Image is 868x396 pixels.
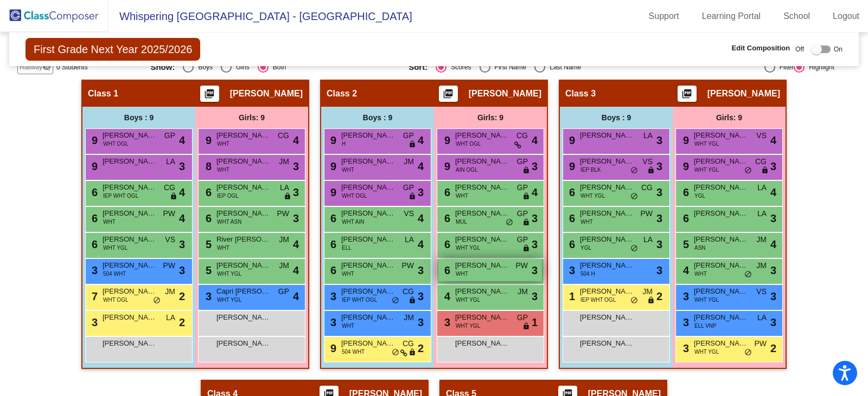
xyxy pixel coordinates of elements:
[630,296,638,305] span: do_not_disturb_alt
[56,62,87,72] span: 0 Students
[163,260,175,271] span: PW
[770,314,776,330] span: 3
[580,296,616,304] span: IEP WHT OGL
[456,166,478,174] span: AIN OGL
[775,62,794,72] div: Filter
[755,156,767,167] span: CG
[656,158,662,174] span: 3
[580,234,634,245] span: [PERSON_NAME]
[580,156,634,167] span: [PERSON_NAME]
[770,132,776,148] span: 4
[732,43,790,54] span: Edit Composition
[516,130,528,141] span: CG
[103,192,138,200] span: IEP WHT OGL
[566,160,575,172] span: 9
[455,208,509,219] span: [PERSON_NAME]
[403,130,414,141] span: GP
[216,312,271,323] span: [PERSON_NAME] [PERSON_NAME]
[678,86,697,102] button: Print Students Details
[179,288,185,304] span: 2
[20,62,42,72] span: Hallway
[757,182,767,193] span: LA
[179,262,185,278] span: 3
[103,218,116,226] span: WHT
[744,270,752,279] span: do_not_disturb_alt
[656,288,662,304] span: 2
[560,107,673,128] div: Boys : 9
[165,234,175,245] span: VS
[321,107,434,128] div: Boys : 9
[680,160,689,172] span: 9
[89,186,98,198] span: 6
[103,338,157,349] span: [PERSON_NAME] [PERSON_NAME]
[103,234,157,245] span: [PERSON_NAME]
[694,322,717,330] span: ELL VNP
[328,212,336,224] span: 6
[409,140,416,149] span: lock
[195,107,308,128] div: Girls: 9
[403,286,414,297] span: CG
[656,184,662,200] span: 3
[403,182,414,193] span: GP
[327,88,357,99] span: Class 2
[680,134,689,146] span: 9
[103,244,127,252] span: WHT YGL
[680,290,689,302] span: 3
[580,182,634,193] span: [PERSON_NAME]
[580,270,595,278] span: 504 H
[328,134,336,146] span: 9
[418,132,424,148] span: 4
[518,286,528,297] span: JM
[770,262,776,278] span: 3
[342,296,377,304] span: IEP WHT OGL
[455,130,509,141] span: [PERSON_NAME]
[328,316,336,328] span: 3
[42,63,51,72] mat-icon: visibility_off
[278,130,289,141] span: CG
[216,208,271,219] span: [PERSON_NAME]
[522,218,530,227] span: lock
[409,62,427,72] span: Sort:
[217,270,241,278] span: WHT YGL
[532,184,538,200] span: 4
[442,88,455,103] mat-icon: picture_as_pdf
[404,312,414,323] span: JM
[455,286,509,297] span: [PERSON_NAME]
[456,192,468,200] span: WHT
[230,88,303,99] span: [PERSON_NAME]
[103,130,157,141] span: [PERSON_NAME]
[694,130,748,141] span: [PERSON_NAME]
[403,338,414,349] span: CG
[150,62,400,73] mat-radio-group: Select an option
[293,184,299,200] span: 3
[517,156,528,167] span: GP
[756,260,767,271] span: JM
[342,244,352,252] span: ELL
[805,62,834,72] div: Highlight
[680,88,693,103] mat-icon: picture_as_pdf
[517,182,528,193] span: GP
[293,210,299,226] span: 3
[455,156,509,167] span: [PERSON_NAME]
[694,192,705,200] span: YGL
[392,296,399,305] span: do_not_disturb_alt
[642,286,653,297] span: JM
[150,62,175,72] span: Show:
[580,338,634,349] span: [PERSON_NAME]
[89,316,98,328] span: 3
[217,140,229,148] span: WHT
[439,86,458,102] button: Print Students Details
[341,286,395,297] span: [PERSON_NAME]
[404,208,414,219] span: VS
[694,312,748,323] span: [PERSON_NAME]
[522,166,530,175] span: lock
[456,140,481,148] span: WHT OGL
[103,182,157,193] span: [PERSON_NAME]
[89,212,98,224] span: 6
[756,234,767,245] span: JM
[694,338,748,349] span: [PERSON_NAME] [PERSON_NAME]
[217,296,241,304] span: WHT YGL
[455,338,509,349] span: [PERSON_NAME] [PERSON_NAME]
[341,156,395,167] span: [PERSON_NAME]
[163,208,175,219] span: PW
